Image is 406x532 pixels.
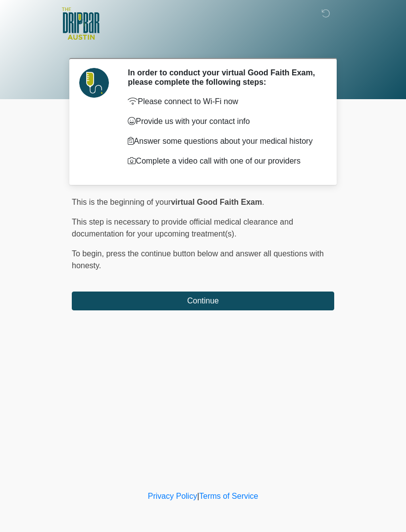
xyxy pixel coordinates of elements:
[128,96,319,108] p: Please connect to Wi-Fi now
[72,292,334,310] button: Continue
[62,7,100,40] img: The DRIPBaR - Austin The Domain Logo
[262,198,264,206] span: .
[72,249,106,258] span: To begin,
[128,155,319,167] p: Complete a video call with one of our providers
[128,116,319,127] p: Provide us with your contact info
[72,218,293,238] span: This step is necessary to provide official medical clearance and documentation for your upcoming ...
[199,492,258,500] a: Terms of Service
[79,68,109,98] img: Agent Avatar
[171,198,262,206] strong: virtual Good Faith Exam
[148,492,198,500] a: Privacy Policy
[128,135,319,147] p: Answer some questions about your medical history
[72,249,324,270] span: press the continue button below and answer all questions with honesty.
[128,68,319,87] h2: In order to conduct your virtual Good Faith Exam, please complete the following steps:
[72,198,171,206] span: This is the beginning of your
[197,492,199,500] a: |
